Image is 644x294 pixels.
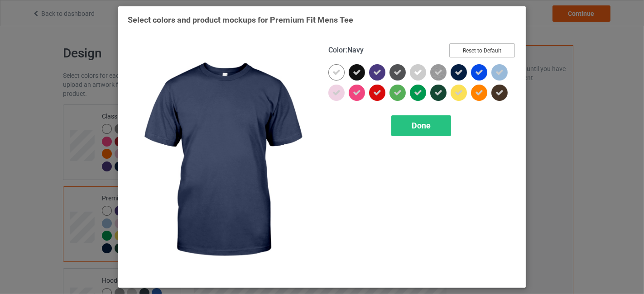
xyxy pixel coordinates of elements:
[430,64,447,81] img: heather_texture.png
[128,43,316,278] img: regular.jpg
[347,46,364,54] span: Navy
[412,121,431,130] span: Done
[328,46,364,55] h4: :
[128,15,353,24] span: Select colors and product mockups for Premium Fit Mens Tee
[449,43,515,57] button: Reset to Default
[328,46,346,54] span: Color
